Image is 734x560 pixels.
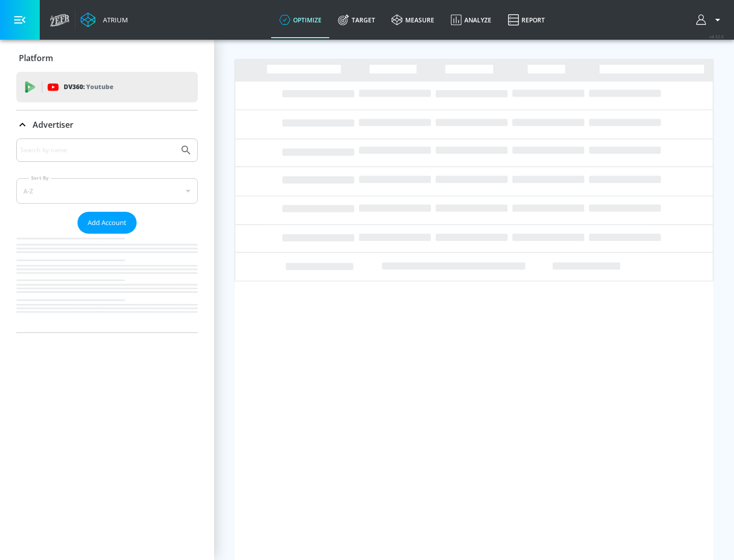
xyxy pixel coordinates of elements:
div: A-Z [16,178,198,204]
a: Analyze [442,2,500,38]
div: Platform [16,44,198,72]
p: DV360: [64,81,113,93]
span: v 4.32.0 [710,34,724,39]
a: Target [330,2,383,38]
p: Youtube [86,81,113,92]
a: optimize [271,2,330,38]
nav: list of Advertiser [16,234,198,332]
span: Add Account [88,217,126,229]
div: Advertiser [16,110,198,139]
p: Platform [19,52,53,64]
div: Advertiser [16,138,198,332]
a: Atrium [81,12,128,27]
label: Sort By [29,175,51,181]
div: DV360: Youtube [16,72,198,102]
a: Report [500,2,553,38]
a: measure [383,2,442,38]
div: Atrium [99,15,128,24]
p: Advertiser [33,119,73,130]
input: Search by name [20,144,175,157]
button: Add Account [77,212,137,234]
